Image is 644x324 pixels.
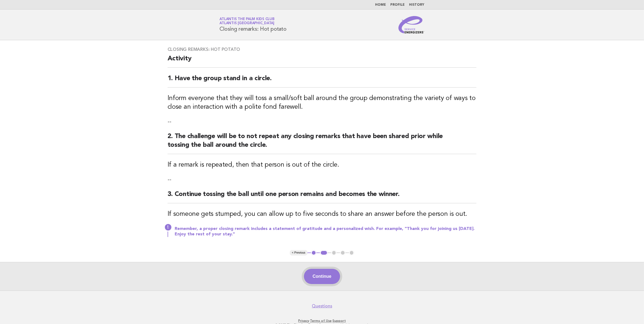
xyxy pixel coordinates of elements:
a: Terms of Use [310,319,332,323]
button: Continue [304,269,340,284]
h2: 1. Have the group stand in a circle. [168,74,477,88]
h2: 3. Continue tossing the ball until one person remains and becomes the winner. [168,190,477,203]
p: -- [168,118,477,126]
a: Home [375,3,386,7]
h2: 2. The challenge will be to not repeat any closing remarks that have been shared prior while toss... [168,132,477,154]
a: Questions [312,303,332,309]
h2: Activity [168,54,477,68]
h3: If someone gets stumped, you can allow up to five seconds to share an answer before the person is... [168,210,477,219]
button: 2 [320,250,328,256]
a: Profile [391,3,405,7]
a: Support [332,319,346,323]
a: Privacy [298,319,309,323]
p: · · [156,319,488,323]
h3: Closing remarks: Hot potato [168,47,477,52]
h3: If a remark is repeated, then that person is out of the circle. [168,161,477,169]
span: Atlantis [GEOGRAPHIC_DATA] [220,22,275,25]
button: < Previous [290,250,307,256]
img: Service Energizers [398,16,425,33]
a: Atlantis The Palm Kids ClubAtlantis [GEOGRAPHIC_DATA] [220,17,275,25]
h1: Closing remarks: Hot potato [220,18,287,32]
h3: Inform everyone that they will toss a small/soft ball around the group demonstrating the variety ... [168,94,477,111]
a: History [409,3,425,7]
p: Remember, a proper closing remark includes a statement of gratitude and a personalized wish. For ... [175,226,477,237]
p: -- [168,176,477,183]
button: 1 [311,250,316,256]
